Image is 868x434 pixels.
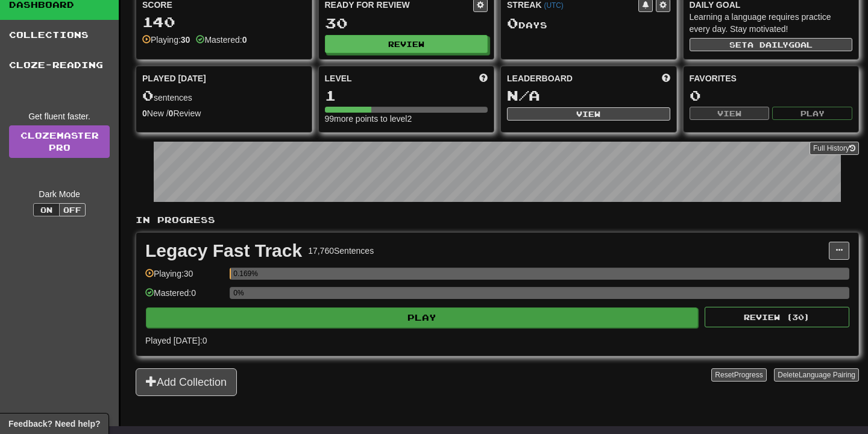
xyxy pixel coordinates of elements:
[662,72,670,84] span: This week in points, UTC
[142,87,154,104] span: 0
[507,87,540,104] span: N/A
[9,125,110,158] a: ClozemasterPro
[181,35,190,45] strong: 30
[810,142,859,155] button: Full History
[705,307,849,327] button: Review (30)
[690,88,853,103] div: 0
[8,418,100,430] span: Open feedback widget
[142,72,206,84] span: Played [DATE]
[325,113,488,125] div: 99 more points to level 2
[325,72,352,84] span: Level
[145,242,302,260] div: Legacy Fast Track
[145,268,224,288] div: Playing: 30
[544,1,563,10] a: (UTC)
[507,14,518,31] span: 0
[146,307,698,328] button: Play
[507,16,670,31] div: Day s
[142,108,147,118] strong: 0
[747,40,788,49] span: a daily
[142,88,306,104] div: sentences
[325,16,488,31] div: 30
[136,214,859,226] p: In Progress
[507,72,573,84] span: Leaderboard
[799,371,855,379] span: Language Pairing
[772,107,852,120] button: Play
[711,368,766,382] button: ResetProgress
[690,11,853,35] div: Learning a language requires practice every day. Stay motivated!
[690,72,853,84] div: Favorites
[33,203,60,216] button: On
[136,368,237,396] button: Add Collection
[145,287,224,307] div: Mastered: 0
[9,188,110,200] div: Dark Mode
[690,38,853,51] button: Seta dailygoal
[507,107,670,121] button: View
[734,371,763,379] span: Progress
[308,245,374,257] div: 17,760 Sentences
[9,110,110,122] div: Get fluent faster.
[774,368,859,382] button: DeleteLanguage Pairing
[479,72,488,84] span: Score more points to level up
[242,35,247,45] strong: 0
[169,108,174,118] strong: 0
[690,107,770,120] button: View
[59,203,86,216] button: Off
[142,107,306,119] div: New / Review
[145,336,207,345] span: Played [DATE]: 0
[196,34,247,46] div: Mastered:
[142,34,190,46] div: Playing:
[325,88,488,103] div: 1
[325,35,488,53] button: Review
[142,14,306,30] div: 140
